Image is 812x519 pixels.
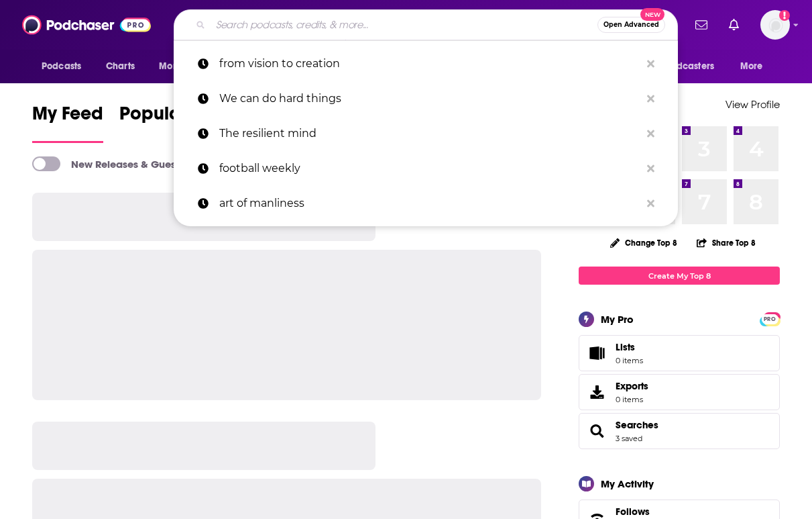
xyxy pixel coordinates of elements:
span: Exports [616,380,648,392]
span: Lists [616,341,635,353]
span: Open Advanced [603,21,659,28]
button: Show profile menu [760,10,790,40]
span: 0 items [616,356,643,365]
p: We can do hard things [219,81,640,116]
a: Popular Feed [119,102,233,143]
span: Monitoring [159,57,207,76]
span: Follows [616,506,650,518]
span: Searches [579,413,780,449]
span: Podcasts [42,57,81,76]
a: Follows [616,506,738,518]
a: art of manliness [174,186,678,221]
p: art of manliness [219,186,640,221]
input: Search podcasts, credits, & more... [211,14,597,36]
p: from vision to creation [219,46,640,81]
span: New [640,8,664,21]
a: Searches [583,422,610,440]
a: We can do hard things [174,81,678,116]
a: PRO [762,314,778,324]
a: Charts [97,54,143,79]
button: open menu [731,54,780,79]
span: Lists [616,341,643,353]
a: My Feed [32,102,103,143]
div: Search podcasts, credits, & more... [174,9,678,40]
button: open menu [32,54,99,79]
button: open menu [150,54,224,79]
p: football weekly [219,151,640,186]
a: Searches [616,419,658,431]
a: Exports [579,374,780,410]
span: Lists [583,344,610,363]
a: New Releases & Guests Only [32,156,209,171]
span: My Feed [32,102,103,133]
span: Exports [583,383,610,402]
p: The resilient mind [219,116,640,151]
a: football weekly [174,151,678,186]
a: Show notifications dropdown [690,13,713,36]
img: Podchaser - Follow, Share and Rate Podcasts [22,12,151,38]
img: User Profile [760,10,790,40]
span: More [740,57,763,76]
div: My Pro [601,313,634,326]
a: from vision to creation [174,46,678,81]
span: PRO [762,314,778,324]
button: Change Top 8 [602,234,685,251]
a: View Profile [726,98,780,111]
span: Popular Feed [119,102,233,133]
a: Create My Top 8 [579,267,780,285]
span: Charts [106,57,135,76]
a: The resilient mind [174,116,678,151]
button: Share Top 8 [696,230,756,256]
div: My Activity [601,477,654,490]
span: Logged in as alignPR [760,10,790,40]
a: Lists [579,335,780,371]
button: Open AdvancedNew [597,17,665,33]
button: open menu [641,54,734,79]
a: Show notifications dropdown [723,13,744,36]
svg: Add a profile image [779,10,790,21]
span: For Podcasters [650,57,714,76]
a: 3 saved [616,434,642,443]
span: 0 items [616,395,648,404]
